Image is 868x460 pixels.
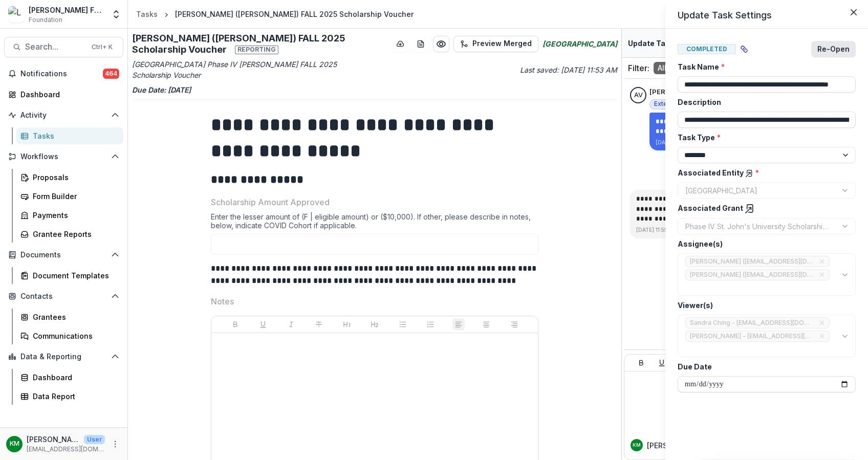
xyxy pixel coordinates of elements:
[678,203,850,214] label: Associated Grant
[678,97,850,107] label: Description
[678,61,850,72] label: Task Name
[811,41,856,57] button: Re-Open
[678,300,850,311] label: Viewer(s)
[678,132,850,143] label: Task Type
[678,361,850,372] label: Due Date
[736,41,752,57] button: View dependent tasks
[845,4,862,20] button: Close
[678,44,736,54] span: Completed
[678,238,850,249] label: Assignee(s)
[678,167,850,178] label: Associated Entity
